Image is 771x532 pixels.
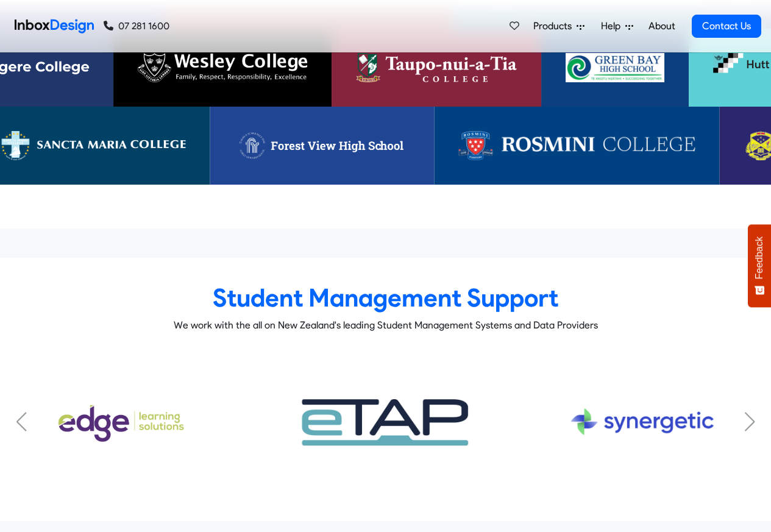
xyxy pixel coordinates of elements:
[2,131,186,160] img: Sancta Maria College
[566,53,664,82] img: Green Bay High School
[9,318,762,333] p: We work with the all on New Zealand's leading Student Management Systems and Data Providers
[561,381,723,463] img: Synergetic
[645,14,678,38] a: About
[596,14,638,38] a: Help
[748,224,771,307] button: Feedback - Show survey
[533,19,577,34] span: Products
[754,236,765,279] span: Feedback
[744,412,756,431] div: Next slide
[601,19,625,34] span: Help
[104,19,169,34] a: 07 281 1600
[528,14,589,38] a: Products
[9,282,762,313] heading: Student Management Support
[235,131,410,160] img: Forest View High School
[523,381,762,463] div: 6 / 7
[9,381,248,463] div: 4 / 7
[356,53,517,82] img: Taupo-nui-a-Tia College
[138,53,307,82] img: Wesley College
[459,131,695,160] img: Rosmini College
[266,381,505,463] div: 5 / 7
[692,15,761,38] a: Contact Us
[288,373,483,470] img: eTap
[48,381,210,463] img: Musac Edge
[15,412,27,431] div: Previous slide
